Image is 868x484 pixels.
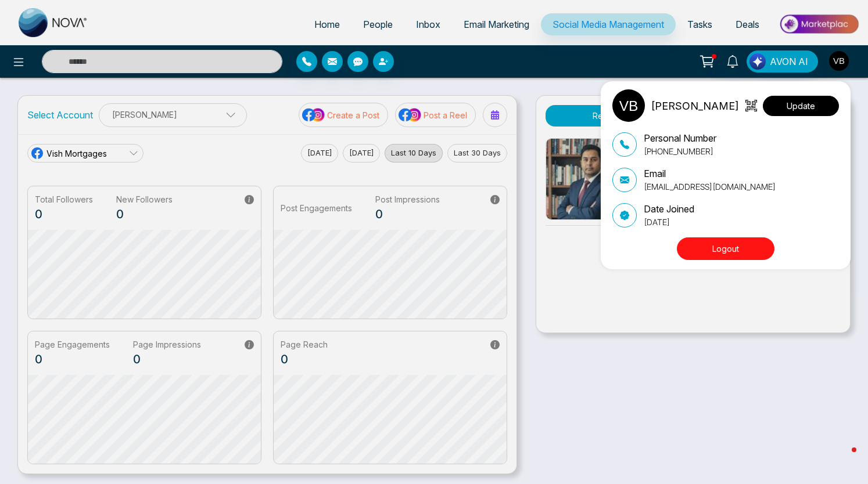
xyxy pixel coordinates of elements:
[644,180,776,193] p: [EMAIL_ADDRESS][DOMAIN_NAME]
[644,145,716,157] p: [PHONE_NUMBER]
[651,98,739,114] p: [PERSON_NAME]
[644,202,694,216] p: Date Joined
[763,96,839,116] button: Update
[828,445,856,472] iframe: Intercom live chat
[644,167,776,180] p: Email
[644,216,694,228] p: [DATE]
[677,237,774,260] button: Logout
[644,131,716,145] p: Personal Number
